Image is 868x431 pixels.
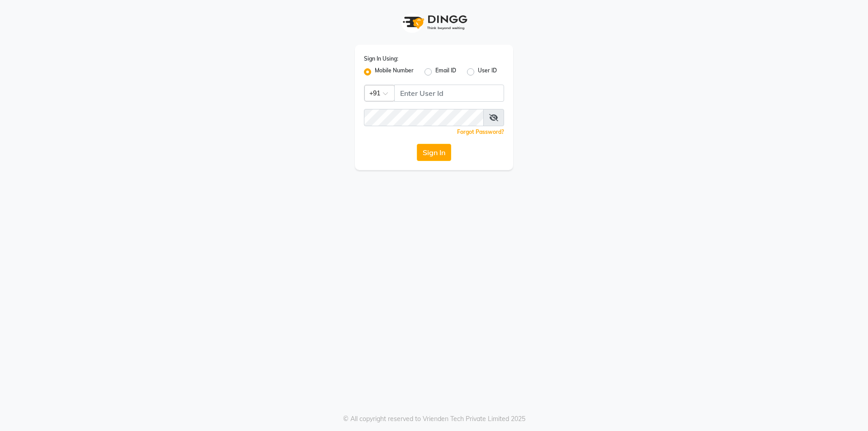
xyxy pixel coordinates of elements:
input: Username [394,85,504,102]
label: Sign In Using: [364,55,398,63]
label: User ID [478,66,497,77]
a: Forgot Password? [457,128,504,135]
input: Username [364,109,484,126]
label: Email ID [435,66,456,77]
img: logo1.svg [398,9,470,36]
button: Sign In [417,144,451,161]
label: Mobile Number [375,66,414,77]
